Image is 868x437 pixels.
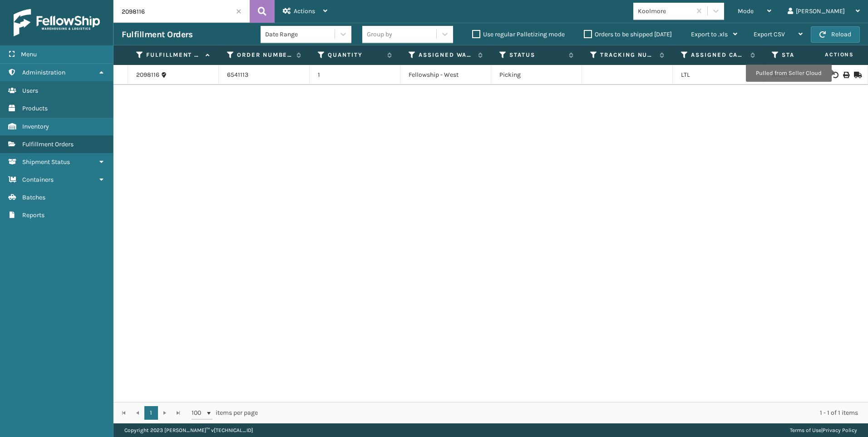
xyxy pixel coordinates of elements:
[22,123,49,130] span: Inventory
[192,408,205,417] span: 100
[22,194,45,201] span: Batches
[14,9,100,36] img: logo
[136,70,159,79] a: 2098116
[22,69,65,76] span: Administration
[124,423,253,437] p: Copyright 2023 [PERSON_NAME]™ v [TECHNICAL_ID]
[691,51,746,59] label: Assigned Carrier Service
[811,26,860,43] button: Reload
[310,65,400,85] td: 1
[237,51,292,59] label: Order Number
[600,51,655,59] label: Tracking Number
[22,87,38,94] span: Users
[192,406,258,420] span: items per page
[265,30,335,39] div: Date Range
[491,65,582,85] td: Picking
[21,50,37,58] span: Menu
[22,176,54,184] span: Containers
[367,30,392,39] div: Group by
[638,6,692,16] div: Koolmore
[419,51,473,59] label: Assigned Warehouse
[764,65,854,85] td: [US_STATE]
[584,30,672,38] label: Orders to be shipped [DATE]
[796,47,859,62] span: Actions
[673,65,764,85] td: LTL
[294,7,315,15] span: Actions
[509,51,564,59] label: Status
[271,408,858,417] div: 1 - 1 of 1 items
[22,104,48,112] span: Products
[823,427,857,433] a: Privacy Policy
[22,211,44,219] span: Reports
[400,65,491,85] td: Fellowship - West
[144,406,158,420] a: 1
[328,51,383,59] label: Quantity
[782,51,837,59] label: State
[790,423,857,437] div: |
[854,72,859,78] i: Mark as Shipped
[843,72,848,78] i: Print BOL
[691,30,728,38] span: Export to .xls
[122,29,192,40] h3: Fulfillment Orders
[22,158,70,166] span: Shipment Status
[22,140,74,148] span: Fulfillment Orders
[146,51,201,59] label: Fulfillment Order Id
[472,30,565,38] label: Use regular Palletizing mode
[219,65,310,85] td: 6541113
[738,7,754,15] span: Mode
[832,72,838,78] i: Void BOL
[754,30,785,38] span: Export CSV
[790,427,821,433] a: Terms of Use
